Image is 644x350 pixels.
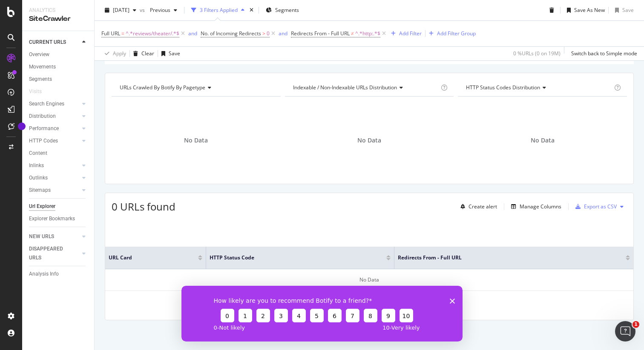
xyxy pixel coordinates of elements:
span: Indexable / Non-Indexable URLs distribution [293,84,397,91]
span: Segments [275,6,299,14]
div: Url Explorer [29,202,55,211]
span: ≠ [351,30,354,37]
div: NEW URLS [29,232,54,241]
div: HTTP Codes [29,137,58,145]
button: Save [612,3,634,17]
a: CURRENT URLS [29,38,80,47]
div: Add Filter Group [437,30,476,37]
button: Create alert [457,200,497,213]
a: NEW URLS [29,232,80,241]
a: Visits [29,87,50,96]
button: 3 Filters Applied [188,3,248,17]
div: Clear [141,50,154,57]
iframe: Survey from Botify [181,286,463,341]
button: Manage Columns [508,202,561,212]
a: Movements [29,63,88,71]
span: Full URL [101,30,120,37]
a: Analysis Info [29,270,88,279]
a: Segments [29,75,88,84]
iframe: Intercom live chat [615,321,635,341]
div: Switch back to Simple mode [571,50,637,57]
button: Save As New [563,3,605,17]
span: Previous [147,6,170,14]
div: Overview [29,50,49,59]
div: Export as CSV [584,203,617,210]
button: Switch back to Simple mode [568,47,637,60]
span: 0 URLs found [112,199,175,213]
span: URL Card [109,254,196,262]
span: HTTP Status Codes Distribution [466,84,540,91]
span: 2025 Sep. 8th [113,6,129,14]
h4: URLs Crawled By Botify By pagetype [118,81,273,94]
div: and [188,30,197,37]
span: URLs Crawled By Botify By pagetype [120,84,205,91]
button: Clear [130,47,154,60]
div: Save [169,50,180,57]
h4: Indexable / Non-Indexable URLs Distribution [291,81,440,94]
div: Manage Columns [520,203,561,210]
div: Add Filter [399,30,422,37]
button: Save [158,47,180,60]
span: ^.*reviews/theater/.*$ [126,28,179,40]
div: Apply [113,50,126,57]
div: Save As New [574,6,605,14]
div: SiteCrawler [29,14,87,24]
div: Analysis Info [29,270,59,279]
span: No Data [357,136,381,145]
span: = [121,30,124,37]
div: Create alert [469,203,497,210]
button: [DATE] [101,3,140,17]
h4: HTTP Status Codes Distribution [464,81,612,94]
div: DISAPPEARED URLS [29,245,72,262]
button: Export as CSV [572,200,617,213]
button: and [188,29,197,37]
a: Distribution [29,112,80,121]
span: 1 [632,321,639,328]
span: ^.*http:.*$ [355,28,380,40]
button: Segments [262,3,302,17]
button: Add Filter Group [425,28,476,39]
div: CURRENT URLS [29,38,66,47]
div: Save [622,6,634,14]
a: Outlinks [29,174,80,182]
button: Apply [101,47,126,60]
a: HTTP Codes [29,137,80,145]
span: No. of Incoming Redirects [201,30,261,37]
div: Sitemaps [29,186,51,195]
span: Redirects From - Full URL [291,30,350,37]
div: Distribution [29,112,56,121]
div: Tooltip anchor [18,122,26,130]
div: 3 Filters Applied [200,6,238,14]
div: No Data [105,269,633,291]
div: Visits [29,87,42,96]
div: Performance [29,124,59,133]
div: and [279,30,287,37]
span: HTTP Status Code [210,254,373,262]
button: Previous [147,3,181,17]
div: Explorer Bookmarks [29,214,75,223]
div: 0 % URLs ( 0 on 19M ) [513,50,561,57]
a: Overview [29,50,88,59]
a: DISAPPEARED URLS [29,245,80,262]
div: Outlinks [29,174,48,182]
div: Inlinks [29,161,44,170]
span: 0 [267,28,270,40]
a: Sitemaps [29,186,80,195]
div: times [248,6,255,14]
button: and [279,29,287,37]
a: Performance [29,124,80,133]
a: Explorer Bookmarks [29,214,88,223]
